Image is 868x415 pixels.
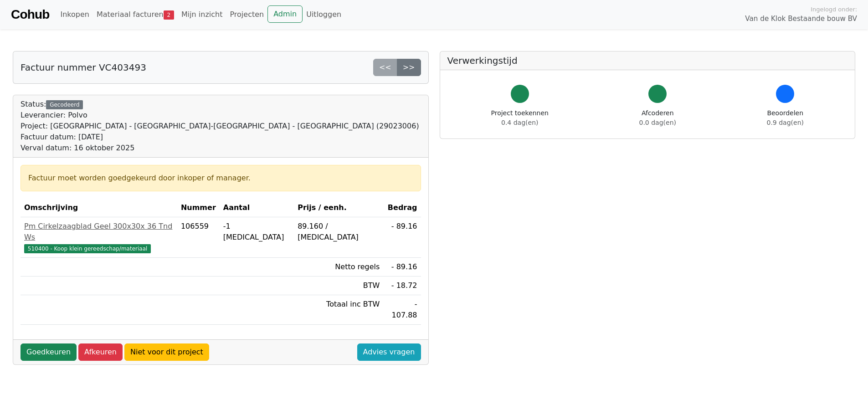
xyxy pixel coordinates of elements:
[24,244,151,253] span: 510400 - Koop klein gereedschap/materiaal
[28,173,413,184] div: Factuur moet worden goedgekeurd door inkoper of manager.
[267,5,303,23] a: Admin
[21,121,419,132] div: Project: [GEOGRAPHIC_DATA] - [GEOGRAPHIC_DATA]-[GEOGRAPHIC_DATA] - [GEOGRAPHIC_DATA] (29023006)
[811,5,857,14] span: Ingelogd onder:
[383,199,421,217] th: Bedrag
[178,5,226,24] a: Mijn inzicht
[21,143,419,154] div: Verval datum: 16 oktober 2025
[303,5,345,24] a: Uitloggen
[745,14,857,24] span: Van de Klok Bestaande bouw BV
[24,221,174,254] a: Pm Cirkelzaagblad Geel 300x30x 36 Tnd Ws510400 - Koop klein gereedschap/materiaal
[93,5,178,24] a: Materiaal facturen2
[21,99,419,154] div: Status:
[294,199,383,217] th: Prijs / eenh.
[223,221,290,243] div: -1 [MEDICAL_DATA]
[383,258,421,277] td: - 89.16
[383,217,421,258] td: - 89.16
[177,217,220,258] td: 106559
[491,108,549,128] div: Project toekennen
[298,221,380,243] div: 89.160 / [MEDICAL_DATA]
[164,10,174,20] span: 2
[639,119,676,126] span: 0.0 dag(en)
[383,295,421,325] td: - 107.88
[501,119,538,126] span: 0.4 dag(en)
[21,199,177,217] th: Omschrijving
[767,119,804,126] span: 0.9 dag(en)
[294,277,383,295] td: BTW
[397,59,421,76] a: >>
[357,343,421,361] a: Advies vragen
[21,343,77,361] a: Goedkeuren
[124,343,209,361] a: Niet voor dit project
[21,132,419,143] div: Factuur datum: [DATE]
[639,108,676,128] div: Afcoderen
[78,343,123,361] a: Afkeuren
[294,258,383,277] td: Netto regels
[383,277,421,295] td: - 18.72
[294,295,383,325] td: Totaal inc BTW
[220,199,294,217] th: Aantal
[767,108,804,128] div: Beoordelen
[11,4,49,26] a: Cohub
[447,55,848,66] h5: Verwerkingstijd
[177,199,220,217] th: Nummer
[24,221,174,243] div: Pm Cirkelzaagblad Geel 300x30x 36 Tnd Ws
[21,62,146,73] h5: Factuur nummer VC403493
[46,100,83,109] div: Gecodeerd
[56,5,92,24] a: Inkopen
[21,110,419,121] div: Leverancier: Polvo
[226,5,267,24] a: Projecten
